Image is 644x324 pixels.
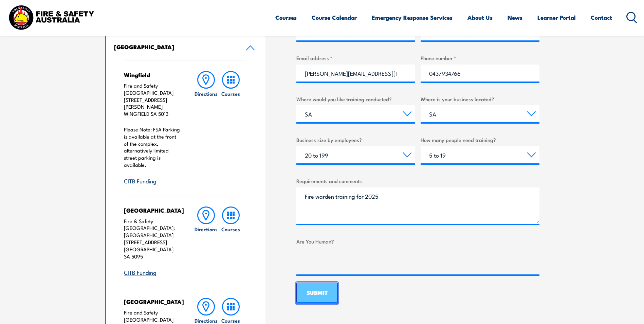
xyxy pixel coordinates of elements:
h4: Wingfield [124,71,181,78]
h6: Directions [195,317,218,324]
p: Fire and Safety [GEOGRAPHIC_DATA] [STREET_ADDRESS][PERSON_NAME] WINGFIELD SA 5013 [124,82,181,118]
a: CITB Funding [124,177,157,185]
label: Email address [296,54,415,62]
a: Directions [194,71,218,185]
a: News [508,8,522,26]
label: How many people need training? [421,136,539,144]
p: Fire & Safety [GEOGRAPHIC_DATA]: [GEOGRAPHIC_DATA] [STREET_ADDRESS] [GEOGRAPHIC_DATA] SA 5095 [124,218,181,260]
a: Courses [219,71,243,185]
label: Phone number [421,54,539,62]
h6: Directions [195,226,218,233]
a: [GEOGRAPHIC_DATA] [106,35,266,60]
h6: Courses [221,90,240,97]
h4: [GEOGRAPHIC_DATA] [124,206,181,214]
label: Where is your business located? [421,95,539,103]
a: Course Calendar [312,8,357,26]
label: Where would you like training conducted? [296,95,415,103]
h6: Directions [195,90,218,97]
iframe: reCAPTCHA [296,248,400,274]
a: Directions [194,206,218,277]
a: About Us [467,8,493,26]
p: Please Note: FSA Parking is available at the front of the complex, alternatively limited street p... [124,126,181,168]
a: Emergency Response Services [372,8,453,26]
label: Business size by employees? [296,136,415,144]
h6: Courses [221,226,240,233]
a: Contact [591,8,612,26]
input: SUBMIT [296,283,338,304]
label: Requirements and comments [296,177,539,185]
h4: [GEOGRAPHIC_DATA] [124,298,181,305]
a: Learner Portal [537,8,576,26]
a: Courses [275,8,297,26]
label: Are You Human? [296,237,539,245]
h4: [GEOGRAPHIC_DATA] [114,43,236,51]
a: Courses [219,206,243,277]
a: CITB Funding [124,268,157,276]
h6: Courses [221,317,240,324]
